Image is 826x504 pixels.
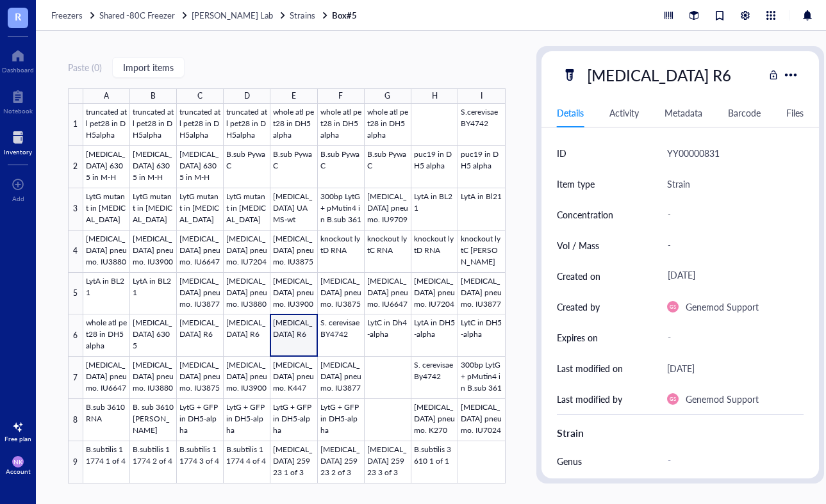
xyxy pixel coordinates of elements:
span: Strains [290,9,315,21]
div: - [662,450,799,473]
div: Concentration [557,207,613,222]
div: Activity [609,106,639,120]
span: GS [670,396,675,402]
div: C [197,88,202,104]
div: H [432,88,438,104]
div: Genus [557,454,582,468]
div: Metadata [665,106,702,120]
div: 9 [68,441,83,484]
div: [DATE] [662,264,799,288]
div: - [662,232,799,259]
div: 4 [68,231,83,273]
span: R [15,8,21,24]
div: F [338,88,343,104]
span: Shared -80C Freezer [99,9,175,21]
div: Item type [557,177,595,191]
div: Last modified by [557,392,622,406]
div: Vol / Mass [557,238,599,252]
span: Freezers [51,9,83,21]
div: 7 [68,357,83,399]
div: D [244,88,250,104]
div: I [481,88,483,104]
div: Created by [557,300,600,314]
div: B [151,88,156,104]
div: Details [557,106,584,120]
a: Notebook [3,86,33,115]
div: Dashboard [2,66,34,74]
div: Files [786,106,804,120]
div: 5 [68,273,83,315]
div: Add [12,195,24,202]
div: [MEDICAL_DATA] R6 [581,61,737,88]
div: Strain [557,425,804,441]
div: 2 [68,146,83,188]
div: A [104,88,109,104]
a: Freezers [51,10,97,21]
div: [DATE] [667,361,695,376]
div: 1 [68,104,83,146]
div: Created on [557,269,600,283]
a: Inventory [4,127,32,156]
div: YY00000831 [667,145,720,161]
div: Barcode [728,106,761,120]
div: Free plan [4,435,31,443]
a: Dashboard [2,45,34,74]
div: 8 [68,399,83,441]
div: Genemod Support [686,299,759,314]
div: G [384,88,390,104]
div: Inventory [4,148,32,156]
div: 3 [68,188,83,231]
span: NK [13,458,23,466]
div: - [662,326,799,349]
div: 6 [68,314,83,357]
button: Import items [112,57,185,77]
div: ID [557,146,566,160]
div: Strain [667,176,690,191]
div: Last modified on [557,361,623,375]
span: Import items [123,62,174,72]
div: E [292,88,296,104]
a: Shared -80C Freezer [99,10,189,21]
div: - [662,201,799,228]
a: Box#5 [332,10,359,21]
button: Paste (0) [68,57,102,77]
a: [PERSON_NAME] LabStrains [192,10,329,21]
span: [PERSON_NAME] Lab [192,9,273,21]
div: Genemod Support [686,391,759,407]
div: Account [6,467,31,475]
div: Notebook [3,107,33,115]
span: GS [670,304,675,309]
div: Expires on [557,330,598,345]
